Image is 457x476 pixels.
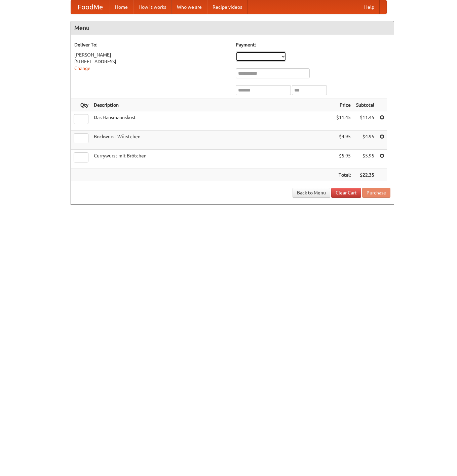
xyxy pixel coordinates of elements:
[74,51,229,58] div: [PERSON_NAME]
[91,111,334,131] td: Das Hausmannskost
[207,0,247,14] a: Recipe videos
[359,0,380,14] a: Help
[74,66,90,71] a: Change
[91,150,334,169] td: Currywurst mit Brötchen
[236,41,390,48] h5: Payment:
[334,99,353,111] th: Price
[71,21,394,35] h4: Menu
[91,99,334,111] th: Description
[133,0,172,14] a: How it works
[74,41,229,48] h5: Deliver To:
[353,169,377,181] th: $22.35
[353,99,377,111] th: Subtotal
[353,111,377,131] td: $11.45
[353,131,377,150] td: $4.95
[334,131,353,150] td: $4.95
[71,0,110,14] a: FoodMe
[110,0,133,14] a: Home
[71,99,91,111] th: Qty
[334,169,353,181] th: Total:
[74,58,229,65] div: [STREET_ADDRESS]
[334,150,353,169] td: $5.95
[293,188,330,198] a: Back to Menu
[91,131,334,150] td: Bockwurst Würstchen
[331,188,361,198] a: Clear Cart
[362,188,390,198] button: Purchase
[172,0,207,14] a: Who we are
[353,150,377,169] td: $5.95
[334,111,353,131] td: $11.45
